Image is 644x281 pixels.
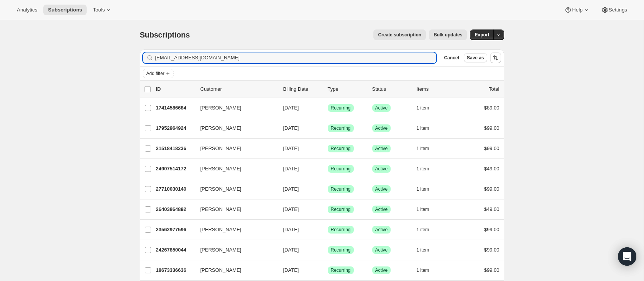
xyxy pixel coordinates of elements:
span: Bulk updates [434,32,462,38]
span: 1 item [417,206,429,212]
button: Analytics [12,5,42,15]
p: 26403864892 [156,206,194,213]
button: 1 item [417,163,438,174]
button: 1 item [417,204,438,215]
span: Cancel [444,55,459,61]
span: 1 item [417,247,429,253]
span: 1 item [417,267,429,273]
span: [DATE] [283,166,299,172]
span: $99.00 [484,227,499,232]
p: 23562977596 [156,226,194,234]
span: [DATE] [283,125,299,131]
div: IDCustomerBilling DateTypeStatusItemsTotal [156,85,499,93]
div: 27710030140[PERSON_NAME][DATE]SuccessRecurringSuccessActive1 item$99.00 [156,184,499,194]
span: Help [572,7,582,13]
span: [DATE] [283,227,299,232]
p: 21518418236 [156,145,194,152]
div: Items [417,85,455,93]
button: Help [560,5,595,15]
span: Add filter [146,70,164,77]
span: Active [375,227,388,233]
p: 18673336636 [156,266,194,274]
span: Active [375,247,388,253]
div: Open Intercom Messenger [618,247,636,266]
button: 1 item [417,123,438,134]
span: $49.00 [484,166,499,172]
span: Active [375,186,388,192]
span: Recurring [331,267,351,273]
button: Tools [88,5,117,15]
span: [DATE] [283,206,299,212]
p: Customer [200,85,277,93]
div: 24907514172[PERSON_NAME][DATE]SuccessRecurringSuccessActive1 item$49.00 [156,163,499,174]
button: Sort the results [490,52,501,63]
span: [PERSON_NAME] [200,145,242,152]
span: 1 item [417,227,429,233]
button: [PERSON_NAME] [196,163,273,175]
span: Tools [93,7,105,13]
span: [PERSON_NAME] [200,124,242,132]
p: 27710030140 [156,185,194,193]
span: Recurring [331,206,351,212]
span: Active [375,206,388,212]
span: Active [375,267,388,273]
span: $49.00 [484,206,499,212]
span: Active [375,125,388,131]
button: 1 item [417,224,438,235]
button: [PERSON_NAME] [196,102,273,114]
p: 24267850044 [156,246,194,254]
p: Total [489,85,499,93]
button: [PERSON_NAME] [196,224,273,236]
p: 24907514172 [156,165,194,173]
button: [PERSON_NAME] [196,203,273,216]
div: 26403864892[PERSON_NAME][DATE]SuccessRecurringSuccessActive1 item$49.00 [156,204,499,215]
button: Settings [596,5,632,15]
span: Active [375,105,388,111]
div: 23562977596[PERSON_NAME][DATE]SuccessRecurringSuccessActive1 item$99.00 [156,224,499,235]
p: 17414586684 [156,104,194,112]
div: 24267850044[PERSON_NAME][DATE]SuccessRecurringSuccessActive1 item$99.00 [156,245,499,255]
span: Recurring [331,247,351,253]
span: Recurring [331,166,351,172]
span: [DATE] [283,105,299,111]
button: 1 item [417,103,438,113]
span: [DATE] [283,186,299,192]
span: Recurring [331,125,351,131]
span: $99.00 [484,247,499,253]
span: 1 item [417,166,429,172]
span: Export [475,32,489,38]
span: Recurring [331,227,351,233]
span: Subscriptions [48,7,82,13]
div: 17952964924[PERSON_NAME][DATE]SuccessRecurringSuccessActive1 item$99.00 [156,123,499,134]
div: 17414586684[PERSON_NAME][DATE]SuccessRecurringSuccessActive1 item$89.00 [156,103,499,113]
button: Save as [464,53,487,62]
span: [PERSON_NAME] [200,266,242,274]
button: Subscriptions [43,5,87,15]
p: Status [372,85,411,93]
div: 18673336636[PERSON_NAME][DATE]SuccessRecurringSuccessActive1 item$99.00 [156,265,499,276]
button: [PERSON_NAME] [196,183,273,195]
span: $89.00 [484,105,499,111]
span: Subscriptions [140,31,190,39]
span: Analytics [17,7,37,13]
span: Recurring [331,105,351,111]
input: Filter subscribers [155,52,437,63]
button: Export [470,29,494,40]
span: Active [375,145,388,152]
span: [PERSON_NAME] [200,246,242,254]
span: [PERSON_NAME] [200,206,242,213]
button: [PERSON_NAME] [196,122,273,134]
span: Create subscription [378,32,421,38]
span: [DATE] [283,267,299,273]
p: Billing Date [283,85,322,93]
span: Recurring [331,186,351,192]
span: Recurring [331,145,351,152]
span: [DATE] [283,145,299,151]
span: $99.00 [484,145,499,151]
span: $99.00 [484,125,499,131]
button: 1 item [417,143,438,154]
button: Bulk updates [429,29,467,40]
span: Settings [609,7,627,13]
button: 1 item [417,265,438,276]
button: [PERSON_NAME] [196,264,273,276]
